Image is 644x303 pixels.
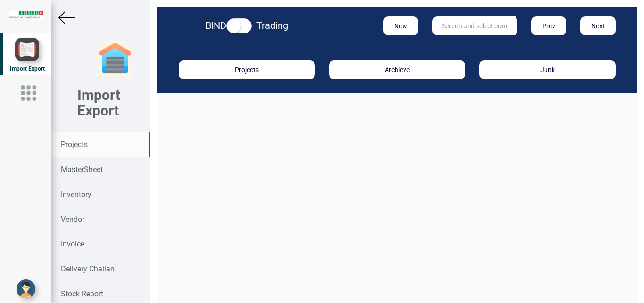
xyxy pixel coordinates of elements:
[96,40,134,78] img: garage-closed.png
[432,16,516,35] input: Serach and select comm_nr
[206,20,226,31] strong: BIND
[77,87,120,119] b: Import Export
[329,60,465,79] button: Archieve
[479,60,616,79] button: Junk
[61,140,88,149] strong: Projects
[383,16,419,35] button: New
[61,215,84,224] strong: Vendor
[580,16,616,35] button: Next
[179,60,315,79] button: Projects
[61,239,84,248] strong: Invoice
[61,264,115,273] strong: Delivery Challan
[61,190,91,199] strong: Inventory
[531,16,567,35] button: Prev
[256,20,288,31] strong: Trading
[61,289,103,298] strong: Stock Report
[10,66,45,72] span: Import Export
[61,165,103,174] strong: MasterSheet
